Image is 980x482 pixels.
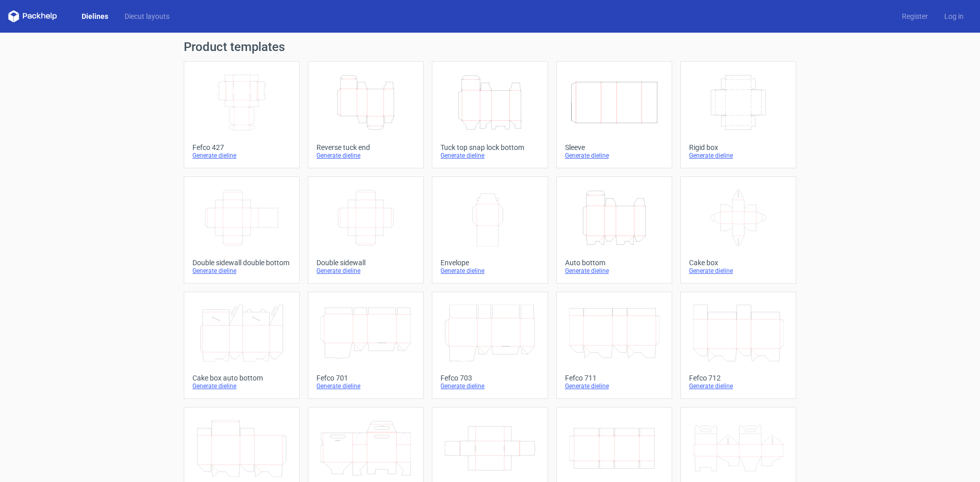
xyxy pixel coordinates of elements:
[689,267,788,275] div: Generate dieline
[565,259,664,267] div: Auto bottom
[440,382,539,390] div: Generate dieline
[440,259,539,267] div: Envelope
[689,382,788,390] div: Generate dieline
[689,151,788,160] div: Generate dieline
[316,267,415,275] div: Generate dieline
[192,259,291,267] div: Double sidewall double bottom
[308,176,424,284] a: Double sidewallGenerate dieline
[192,267,291,275] div: Generate dieline
[689,259,788,267] div: Cake box
[73,11,116,21] a: Dielines
[308,61,424,168] a: Reverse tuck endGenerate dieline
[116,11,178,21] a: Diecut layouts
[440,267,539,275] div: Generate dieline
[192,374,291,382] div: Cake box auto bottom
[316,151,415,160] div: Generate dieline
[440,151,539,160] div: Generate dieline
[192,382,291,390] div: Generate dieline
[440,374,539,382] div: Fefco 703
[680,292,796,399] a: Fefco 712Generate dieline
[316,143,415,151] div: Reverse tuck end
[192,143,291,151] div: Fefco 427
[316,374,415,382] div: Fefco 701
[432,176,548,284] a: EnvelopeGenerate dieline
[565,382,664,390] div: Generate dieline
[432,292,548,399] a: Fefco 703Generate dieline
[556,292,672,399] a: Fefco 711Generate dieline
[565,374,664,382] div: Fefco 711
[565,151,664,160] div: Generate dieline
[316,382,415,390] div: Generate dieline
[184,41,796,53] h1: Product templates
[192,151,291,160] div: Generate dieline
[680,61,796,168] a: Rigid boxGenerate dieline
[308,292,424,399] a: Fefco 701Generate dieline
[432,61,548,168] a: Tuck top snap lock bottomGenerate dieline
[316,259,415,267] div: Double sidewall
[680,176,796,284] a: Cake boxGenerate dieline
[936,11,972,21] a: Log in
[184,176,300,284] a: Double sidewall double bottomGenerate dieline
[894,11,936,21] a: Register
[556,176,672,284] a: Auto bottomGenerate dieline
[689,143,788,151] div: Rigid box
[440,143,539,151] div: Tuck top snap lock bottom
[565,143,664,151] div: Sleeve
[556,61,672,168] a: SleeveGenerate dieline
[565,267,664,275] div: Generate dieline
[184,61,300,168] a: Fefco 427Generate dieline
[689,374,788,382] div: Fefco 712
[184,292,300,399] a: Cake box auto bottomGenerate dieline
